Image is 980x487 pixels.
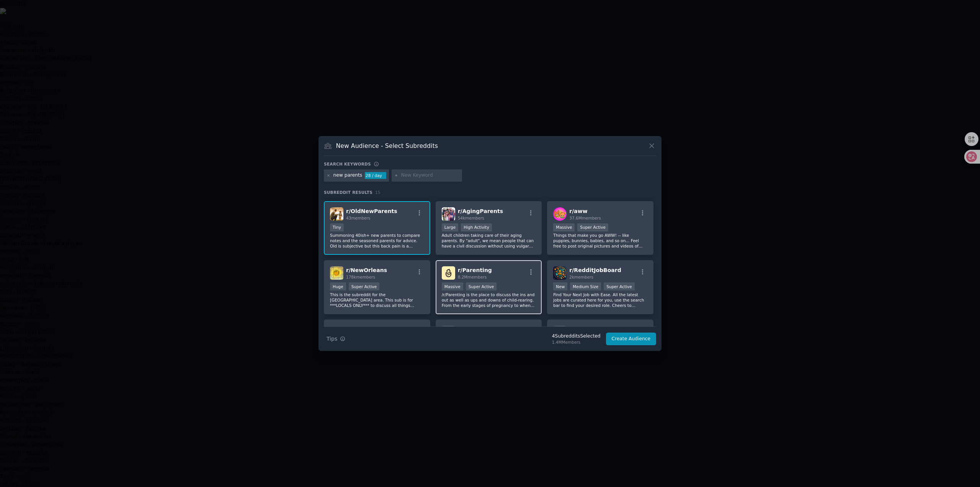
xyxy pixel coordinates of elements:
[330,207,343,221] img: OldNewParents
[442,223,459,231] div: Large
[442,266,455,280] img: Parenting
[553,207,567,221] img: aww
[553,266,567,280] img: RedditJobBoard
[458,208,503,214] span: r/ AgingParents
[461,223,492,231] div: High Activity
[552,333,601,340] div: 4 Subreddit s Selected
[553,292,647,308] p: Find Your Next Job with Ease. All the latest jobs are curated here for you, use the search bar to...
[330,266,343,280] img: NewOrleans
[442,207,455,221] img: AgingParents
[569,208,587,214] span: r/ aww
[606,333,657,346] button: Create Audience
[330,292,424,308] p: This is the subreddit for the [GEOGRAPHIC_DATA] area. This sub is for ***LOCALS ONLY*** to discus...
[346,267,387,273] span: r/ NewOrleans
[336,142,438,150] h3: New Audience - Select Subreddits
[349,282,380,290] div: Super Active
[324,161,371,167] h3: Search keywords
[577,223,608,231] div: Super Active
[553,223,575,231] div: Massive
[327,335,337,343] span: Tips
[442,233,536,249] p: Adult children taking care of their aging parents. By "adult", we mean people that can have a civ...
[365,172,386,179] div: 28 / day
[330,282,346,290] div: Huge
[333,172,363,179] div: new parents
[330,223,344,231] div: Tiny
[346,216,370,220] span: 43 members
[604,282,635,290] div: Super Active
[569,267,621,273] span: r/ RedditJobBoard
[330,326,343,339] img: AutoNewspaper
[458,216,484,220] span: 54k members
[330,233,424,249] p: Summoning 40ish+ new parents to compare notes and the seasoned parents for advice. Old is subject...
[442,292,536,308] p: /r/Parenting is the place to discuss the ins and out as well as ups and downs of child-rearing. F...
[442,282,463,290] div: Massive
[553,282,567,290] div: New
[375,190,381,195] span: 15
[346,275,375,279] span: 178k members
[346,208,397,214] span: r/ OldNewParents
[569,275,593,279] span: 2k members
[458,275,487,279] span: 8.2M members
[466,282,497,290] div: Super Active
[401,172,459,179] input: New Keyword
[552,339,601,345] div: 1.4M Members
[324,332,348,346] button: Tips
[570,282,601,290] div: Medium Size
[569,216,601,220] span: 37.6M members
[553,233,647,249] p: Things that make you go AWW! -- like puppies, bunnies, babies, and so on... Feel free to post ori...
[458,267,492,273] span: r/ Parenting
[324,190,372,195] span: Subreddit Results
